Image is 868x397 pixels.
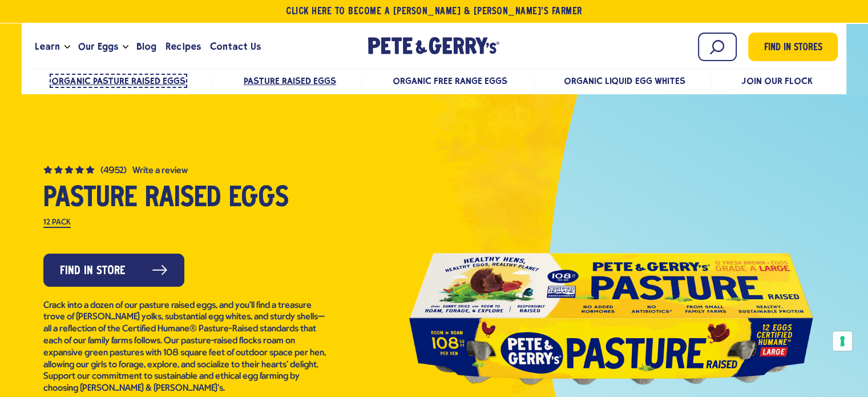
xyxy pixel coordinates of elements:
[244,75,336,86] a: Pasture Raised Eggs
[210,39,261,54] span: Contact Us
[833,331,852,351] button: Your consent preferences for tracking technologies
[564,75,685,86] a: Organic Liquid Egg Whites
[64,45,70,49] button: Open the dropdown menu for Learn
[50,74,187,88] a: Organic Pasture Raised Eggs
[123,45,128,49] button: Open the dropdown menu for Our Eggs
[74,31,123,62] a: Our Eggs
[748,33,838,61] a: Find in Stores
[393,75,507,86] a: Organic Free Range Eggs
[741,75,812,86] a: Join Our Flock
[43,184,329,214] h1: Pasture Raised Eggs
[136,39,156,54] span: Blog
[132,31,161,62] a: Blog
[60,262,126,280] span: Find in Store
[30,31,64,62] a: Learn
[43,254,184,287] a: Find in Store
[43,219,71,228] label: 12 Pack
[161,31,205,62] a: Recipes
[764,41,822,56] span: Find in Stores
[205,31,265,62] a: Contact Us
[35,39,60,54] span: Learn
[698,33,737,61] input: Search
[43,300,329,395] p: Crack into a dozen of our pasture raised eggs, and you’ll find a treasure trove of [PERSON_NAME] ...
[100,166,127,175] span: (4952)
[78,39,118,54] span: Our Eggs
[43,163,329,175] a: (4952) 4.8 out of 5 stars. Read reviews for average rating value is 4.8 of 5. Read 4952 Reviews S...
[30,68,838,93] nav: desktop product menu
[132,166,188,175] button: Write a Review (opens pop-up)
[165,39,200,54] span: Recipes
[51,75,185,86] span: Organic Pasture Raised Eggs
